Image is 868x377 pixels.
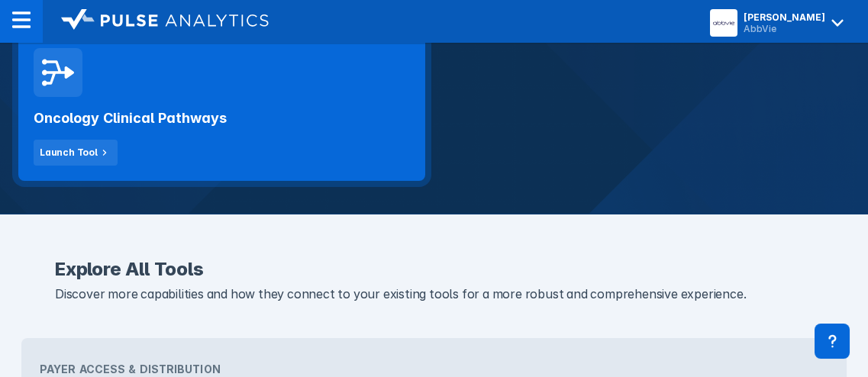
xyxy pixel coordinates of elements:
[61,9,269,31] img: logo
[12,11,31,29] img: menu--horizontal.svg
[34,140,118,166] button: Launch Tool
[18,33,425,181] a: Oncology Clinical PathwaysLaunch Tool
[815,324,850,359] div: Contact Support
[744,11,825,23] div: [PERSON_NAME]
[55,260,813,279] h2: Explore All Tools
[744,23,825,34] div: AbbVie
[713,12,734,34] img: menu button
[40,146,98,159] div: Launch Tool
[43,9,269,34] a: logo
[55,285,813,304] p: Discover more capabilities and how they connect to your existing tools for a more robust and comp...
[34,109,227,127] h2: Oncology Clinical Pathways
